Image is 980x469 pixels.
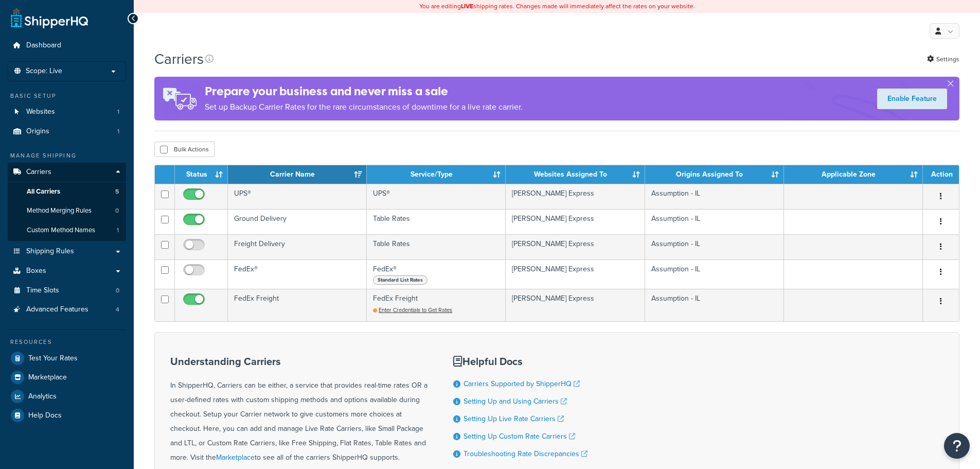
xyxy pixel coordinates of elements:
[8,387,126,406] a: Analytics
[28,411,62,420] span: Help Docs
[216,452,255,463] a: Marketplace
[927,52,959,66] a: Settings
[117,127,119,136] span: 1
[27,187,60,196] span: All Carriers
[506,165,645,184] th: Websites Assigned To: activate to sort column ascending
[8,281,126,300] a: Time Slots 0
[506,184,645,209] td: [PERSON_NAME] Express
[645,234,784,259] td: Assumption - IL
[228,209,367,234] td: Ground Delivery
[464,448,587,459] a: Troubleshooting Rate Discrepancies
[116,286,119,295] span: 0
[645,259,784,289] td: Assumption - IL
[8,368,126,387] a: Marketplace
[464,431,575,442] a: Setting Up Custom Rate Carriers
[461,2,473,11] b: LIVE
[784,165,923,184] th: Applicable Zone: activate to sort column ascending
[8,122,126,141] a: Origins 1
[228,234,367,259] td: Freight Delivery
[154,142,215,157] button: Bulk Actions
[8,262,126,281] a: Boxes
[8,201,126,220] a: Method Merging Rules 0
[28,373,67,382] span: Marketplace
[8,163,126,182] a: Carriers
[8,122,126,141] li: Origins
[8,102,126,121] li: Websites
[154,77,205,120] img: ad-rules-rateshop-fe6ec290ccb7230408bd80ed9643f0289d75e0ffd9eb532fc0e269fcd187b520.png
[464,378,580,389] a: Carriers Supported by ShipperHQ
[205,100,523,114] p: Set up Backup Carrier Rates for the rare circumstances of downtime for a live rate carrier.
[645,165,784,184] th: Origins Assigned To: activate to sort column ascending
[8,221,126,240] a: Custom Method Names 1
[26,127,49,136] span: Origins
[506,209,645,234] td: [PERSON_NAME] Express
[506,259,645,289] td: [PERSON_NAME] Express
[877,89,947,109] a: Enable Feature
[8,406,126,425] a: Help Docs
[28,392,57,401] span: Analytics
[27,226,95,235] span: Custom Method Names
[27,206,92,215] span: Method Merging Rules
[26,267,46,275] span: Boxes
[464,396,567,407] a: Setting Up and Using Carriers
[26,305,88,314] span: Advanced Features
[8,163,126,241] li: Carriers
[367,184,506,209] td: UPS®
[8,201,126,220] li: Method Merging Rules
[170,356,427,367] h3: Understanding Carriers
[175,165,228,184] th: Status: activate to sort column ascending
[26,286,59,295] span: Time Slots
[645,289,784,321] td: Assumption - IL
[228,289,367,321] td: FedEx Freight
[8,281,126,300] li: Time Slots
[26,168,51,177] span: Carriers
[28,354,78,363] span: Test Your Rates
[8,102,126,121] a: Websites 1
[8,349,126,368] a: Test Your Rates
[8,92,126,100] div: Basic Setup
[645,184,784,209] td: Assumption - IL
[117,108,119,116] span: 1
[228,165,367,184] th: Carrier Name: activate to sort column ascending
[8,300,126,319] li: Advanced Features
[8,221,126,240] li: Custom Method Names
[115,187,119,196] span: 5
[367,209,506,234] td: Table Rates
[8,242,126,261] a: Shipping Rules
[8,36,126,55] a: Dashboard
[115,206,119,215] span: 0
[8,182,126,201] li: All Carriers
[373,275,427,285] span: Standard List Rates
[11,8,88,28] a: ShipperHQ Home
[8,338,126,346] div: Resources
[8,300,126,319] a: Advanced Features 4
[8,151,126,160] div: Manage Shipping
[367,259,506,289] td: FedEx®
[367,165,506,184] th: Service/Type: activate to sort column ascending
[506,289,645,321] td: [PERSON_NAME] Express
[26,41,61,50] span: Dashboard
[379,306,452,314] span: Enter Credentials to Get Rates
[8,182,126,201] a: All Carriers 5
[154,49,204,69] h1: Carriers
[26,108,55,116] span: Websites
[373,306,452,314] a: Enter Credentials to Get Rates
[923,165,959,184] th: Action
[506,234,645,259] td: [PERSON_NAME] Express
[26,247,74,256] span: Shipping Rules
[645,209,784,234] td: Assumption - IL
[170,356,427,465] div: In ShipperHQ, Carriers can be either, a service that provides real-time rates OR a user-defined r...
[367,289,506,321] td: FedEx Freight
[453,356,587,367] h3: Helpful Docs
[26,67,62,76] span: Scope: Live
[228,184,367,209] td: UPS®
[464,413,564,424] a: Setting Up Live Rate Carriers
[117,226,119,235] span: 1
